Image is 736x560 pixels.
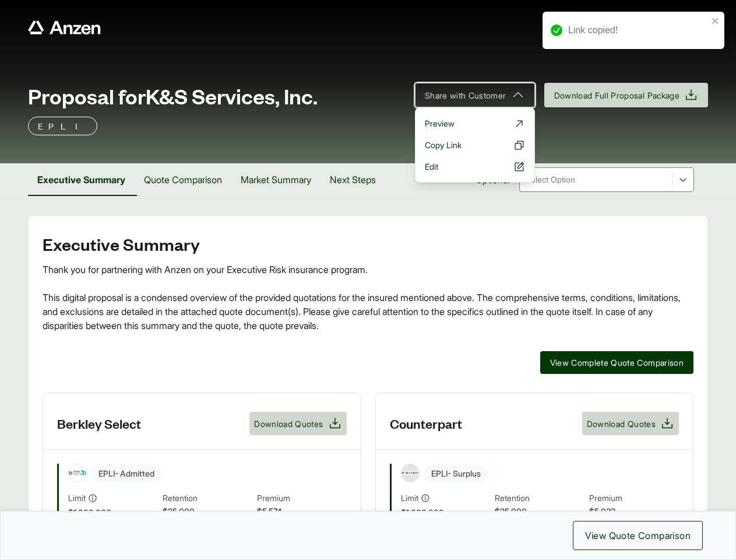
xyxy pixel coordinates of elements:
[425,89,506,101] span: Share with Customer
[425,117,455,129] span: Preview
[550,356,684,369] span: View Complete Quote Comparison
[582,412,679,435] button: Download Quotes
[231,163,321,196] button: Market Summary
[495,505,584,519] span: $25,000
[425,139,462,151] span: Copy Link
[589,492,679,505] span: Premium
[69,464,86,482] img: Berkley Select
[91,465,161,482] span: EPLI - Admitted
[257,492,347,505] span: Premium
[68,492,86,504] span: Limit
[712,16,720,26] button: close
[420,156,530,177] a: Edit
[57,415,141,432] h3: Berkley Select
[540,351,694,374] button: View Complete Quote Comparison
[163,505,252,519] span: $25,000
[257,505,347,519] span: $5,574
[28,20,101,34] a: Anzen website
[573,521,703,550] button: View Quote Comparison
[425,160,438,173] span: Edit
[589,505,679,519] span: $5,033
[135,163,231,196] button: Quote Comparison
[554,89,680,101] span: Download Full Proposal Package
[420,134,530,156] button: Copy Link
[415,83,535,107] button: Share with Customer
[38,119,87,133] p: EPLI
[402,471,419,475] img: Counterpart
[495,492,584,505] span: Retention
[254,418,323,430] span: Download Quotes
[587,418,656,430] span: Download Quotes
[424,465,488,482] span: EPLI - Surplus
[163,492,252,505] span: Retention
[249,412,346,435] button: Download Quotes
[544,83,709,107] button: Download Full Proposal Package
[43,235,693,253] h2: Executive Summary
[585,528,691,542] span: View Quote Comparison
[28,84,318,107] span: Proposal for K&S Services, Inc.
[401,492,418,504] span: Limit
[68,506,158,519] span: $1,000,000
[401,506,491,519] span: $1,000,000
[43,262,693,332] div: Thank you for partnering with Anzen on your Executive Risk insurance program. This digital propos...
[321,163,385,196] button: Next Steps
[28,163,135,196] button: Executive Summary
[568,23,708,37] div: Link copied!
[420,113,530,134] a: Preview
[390,415,462,432] h3: Counterpart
